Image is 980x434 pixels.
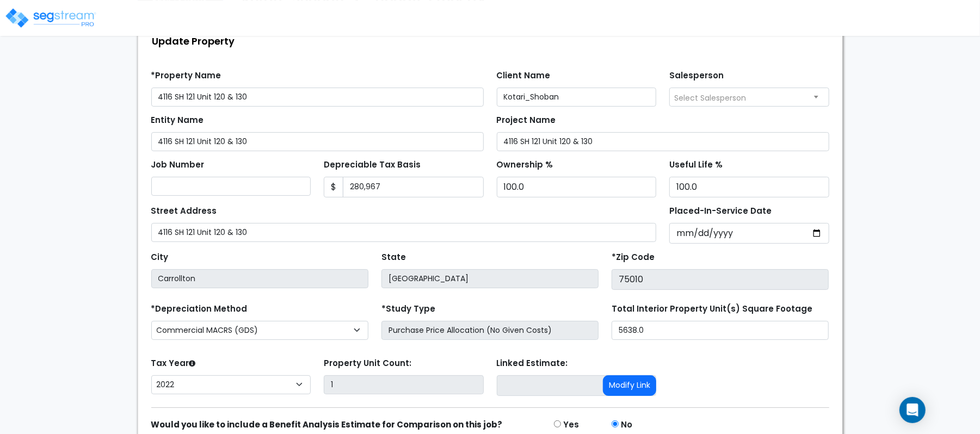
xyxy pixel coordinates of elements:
[324,357,411,370] label: Property Unit Count:
[381,303,435,315] label: *Study Type
[612,303,812,315] label: Total Interior Property Unit(s) Square Footage
[497,177,657,197] input: Ownership
[381,251,406,264] label: State
[899,397,926,423] div: Open Intercom Messenger
[151,70,221,82] label: *Property Name
[151,88,484,107] input: Property Name
[151,251,169,264] label: City
[612,269,829,290] input: Zip Code
[563,419,579,431] label: Yes
[151,114,204,127] label: Entity Name
[151,159,205,171] label: Job Number
[151,132,484,151] input: Entity Name
[612,321,829,340] input: total square foot
[674,92,746,103] span: Select Salesperson
[497,70,551,82] label: Client Name
[497,132,829,151] input: Project Name
[151,223,657,242] input: Street Address
[343,177,484,197] input: 0.00
[497,159,553,171] label: Ownership %
[669,159,723,171] label: Useful Life %
[669,70,724,82] label: Salesperson
[151,205,217,218] label: Street Address
[669,177,829,197] input: Depreciation
[497,88,657,107] input: Client Name
[497,114,556,127] label: Project Name
[324,159,421,171] label: Depreciable Tax Basis
[621,419,632,431] label: No
[603,375,656,396] button: Modify Link
[4,7,97,29] img: logo_pro_r.png
[144,29,842,53] div: Update Property
[151,303,248,315] label: *Depreciation Method
[151,419,503,430] strong: Would you like to include a Benefit Analysis Estimate for Comparison on this job?
[324,375,484,394] input: Building Count
[612,251,655,264] label: *Zip Code
[669,205,772,218] label: Placed-In-Service Date
[151,357,196,370] label: Tax Year
[497,357,568,370] label: Linked Estimate:
[324,177,343,197] span: $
